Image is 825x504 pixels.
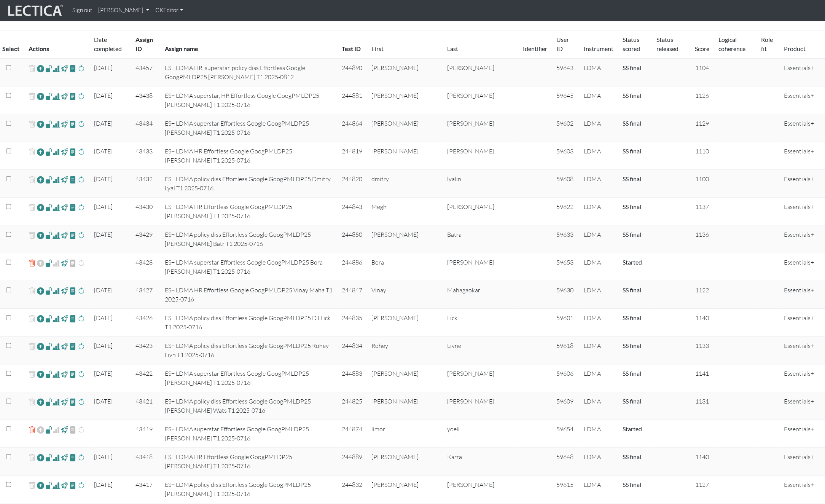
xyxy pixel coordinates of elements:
a: Completed = assessment has been completed; CS scored = assessment has been CLAS scored; LS scored... [623,370,641,377]
span: view [69,92,76,100]
td: Vinay [367,281,443,309]
span: delete [29,230,36,241]
span: rescore [78,64,85,73]
td: LDMA [579,142,618,170]
td: 244881 [337,86,367,114]
td: [PERSON_NAME] [443,392,518,420]
td: [PERSON_NAME] [367,142,443,170]
td: 59648 [552,448,579,475]
a: Completed = assessment has been completed; CS scored = assessment has been CLAS scored; LS scored... [623,64,641,71]
td: 43421 [131,392,160,420]
td: 59606 [552,364,579,392]
td: 244832 [337,475,367,503]
td: [PERSON_NAME] [367,58,443,86]
span: Analyst score [53,314,60,323]
a: Score [694,45,709,52]
span: delete [29,202,36,213]
td: 244883 [337,364,367,392]
a: Reopen [37,452,44,463]
td: [PERSON_NAME] [367,309,443,337]
span: rescore [78,314,85,323]
a: CKEditor [152,3,186,18]
span: view [61,397,68,406]
td: ES+ LDMA superstar Effortless Google GoogPMLDP25 [PERSON_NAME] T1 2025-0716 [160,364,337,392]
span: rescore [78,342,85,351]
a: Reopen [37,147,44,158]
span: delete [29,174,36,185]
span: rescore [78,231,85,240]
a: delete [29,424,36,435]
td: [DATE] [89,198,131,225]
td: 244890 [337,58,367,86]
span: delete [29,313,36,324]
td: LDMA [579,392,618,420]
span: view [45,481,53,490]
span: view [61,203,68,212]
td: 244889 [337,448,367,475]
a: Reopen [37,174,44,185]
a: Completed = assessment has been completed; CS scored = assessment has been CLAS scored; LS scored... [623,175,641,182]
span: rescore [78,175,85,184]
span: Reopen [37,424,44,435]
td: [PERSON_NAME] [443,86,518,114]
td: [PERSON_NAME] [367,448,443,475]
th: Actions [24,30,89,59]
td: 244864 [337,114,367,142]
a: Completed = assessment has been completed; CS scored = assessment has been CLAS scored; LS scored... [623,342,641,349]
td: 59633 [552,225,579,253]
a: Completed = assessment has been completed; CS scored = assessment has been CLAS scored; LS scored... [623,425,642,432]
td: 43457 [131,58,160,86]
td: 59603 [552,142,579,170]
td: [DATE] [89,142,131,170]
td: [PERSON_NAME] [367,392,443,420]
td: [DATE] [89,281,131,309]
td: 43433 [131,142,160,170]
span: delete [29,285,36,297]
span: view [45,120,53,128]
span: delete [29,147,36,158]
td: [PERSON_NAME] [367,225,443,253]
a: Completed = assessment has been completed; CS scored = assessment has been CLAS scored; LS scored... [623,120,641,127]
a: Identifier [523,45,547,52]
td: [PERSON_NAME] [443,253,518,281]
span: Analyst score [53,203,60,212]
a: Reopen [37,285,44,297]
a: Completed = assessment has been completed; CS scored = assessment has been CLAS scored; LS scored... [623,258,642,266]
span: view [61,231,68,239]
a: Sign out [69,3,95,18]
td: Bora [367,253,443,281]
span: view [45,258,53,267]
td: 59602 [552,114,579,142]
td: [PERSON_NAME] [443,198,518,225]
span: 1131 [695,397,709,405]
td: [PERSON_NAME] [443,142,518,170]
td: ES+ LDMA HR Effortless Google GoogPMLDP25 Vinay Maha T1 2025-0716 [160,281,337,309]
td: Essentials+ [779,253,825,281]
td: [PERSON_NAME] [367,86,443,114]
span: view [45,64,53,73]
span: view [61,342,68,351]
td: ES+ LDMA HR, superstar, policy diss Effortless Google GoogPMLDP25 [PERSON_NAME] T1 2025-0812 [160,58,337,86]
span: Analyst score [53,92,60,101]
td: Essentials+ [779,364,825,392]
td: 43438 [131,86,160,114]
span: rescore [78,397,85,407]
a: Date completed [94,36,122,52]
span: view [69,370,76,378]
span: Analyst score [53,481,60,490]
td: Rohey [367,337,443,364]
span: Analyst score [53,425,60,434]
span: delete [29,452,36,463]
td: 59608 [552,170,579,198]
span: Analyst score [53,453,60,462]
td: Essentials+ [779,448,825,475]
span: view [61,425,68,434]
td: ES+ LDMA superstar Effortless Google GoogPMLDP25 [PERSON_NAME] T1 2025-0716 [160,114,337,142]
span: view [69,203,76,212]
td: 59601 [552,309,579,337]
td: LDMA [579,58,618,86]
span: view [61,64,68,73]
td: 244834 [337,337,367,364]
td: LDMA [579,420,618,448]
td: 59653 [552,253,579,281]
